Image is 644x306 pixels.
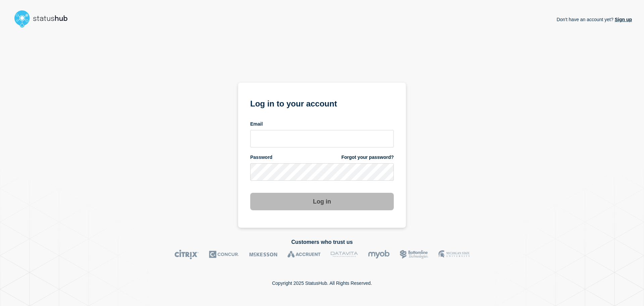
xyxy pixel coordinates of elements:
[250,154,272,161] span: Password
[287,250,321,259] img: Accruent logo
[249,250,277,259] img: McKesson logo
[174,250,199,259] img: Citrix logo
[250,163,394,181] input: password input
[368,250,390,259] img: myob logo
[331,250,358,259] img: DataVita logo
[613,17,632,22] a: Sign up
[341,154,394,161] a: Forgot your password?
[272,280,372,286] p: Copyright 2025 StatusHub. All Rights Reserved.
[12,8,76,30] img: StatusHub logo
[438,250,470,259] img: MSU logo
[250,97,394,109] h1: Log in to your account
[556,11,632,28] p: Don't have an account yet?
[250,121,263,127] span: Email
[250,193,394,210] button: Log in
[209,250,239,259] img: Concur logo
[250,130,394,147] input: email input
[400,250,428,259] img: Bottomline logo
[12,239,632,245] h2: Customers who trust us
